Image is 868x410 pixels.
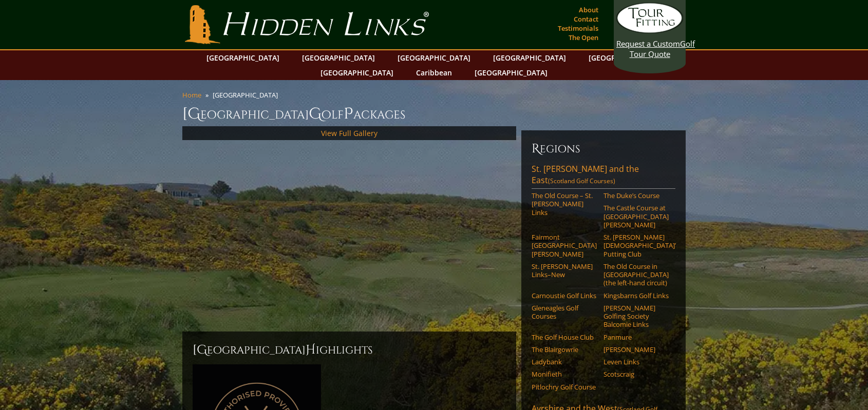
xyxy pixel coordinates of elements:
a: Scotscraig [603,370,669,378]
a: [PERSON_NAME] [603,345,669,354]
a: Fairmont [GEOGRAPHIC_DATA][PERSON_NAME] [532,233,597,258]
a: Testimonials [555,21,601,35]
a: [PERSON_NAME] Golfing Society Balcomie Links [603,304,669,329]
a: Home [182,90,201,100]
a: St. [PERSON_NAME] and the East(Scotland Golf Courses) [532,163,675,189]
a: Kingsbarns Golf Links [603,291,669,300]
a: St. [PERSON_NAME] [DEMOGRAPHIC_DATA]’ Putting Club [603,233,669,258]
h2: [GEOGRAPHIC_DATA] ighlights [193,342,506,358]
span: H [306,342,316,358]
a: Pitlochry Golf Course [532,383,597,391]
a: The Blairgowrie [532,345,597,354]
h6: Regions [532,141,675,157]
a: The Old Course – St. [PERSON_NAME] Links [532,191,597,217]
a: [GEOGRAPHIC_DATA] [315,65,399,80]
a: Ladybank [532,358,597,366]
a: [GEOGRAPHIC_DATA] [392,50,476,65]
a: Contact [571,12,601,26]
a: Caribbean [411,65,457,80]
a: View Full Gallery [321,128,378,138]
span: P [344,104,353,124]
span: G [309,104,322,124]
span: Request a Custom [616,38,680,49]
span: (Scotland Golf Courses) [548,177,615,185]
a: St. [PERSON_NAME] Links–New [532,262,597,279]
a: The Open [566,30,601,45]
a: The Golf House Club [532,333,597,341]
a: Request a CustomGolf Tour Quote [616,3,683,59]
a: Carnoustie Golf Links [532,291,597,300]
a: About [576,3,601,17]
a: [GEOGRAPHIC_DATA] [297,50,380,65]
h1: [GEOGRAPHIC_DATA] olf ackages [182,104,686,124]
a: Leven Links [603,358,669,366]
a: Gleneagles Golf Courses [532,304,597,321]
a: The Castle Course at [GEOGRAPHIC_DATA][PERSON_NAME] [603,204,669,229]
a: The Old Course in [GEOGRAPHIC_DATA] (the left-hand circuit) [603,262,669,287]
li: [GEOGRAPHIC_DATA] [213,90,282,100]
a: [GEOGRAPHIC_DATA] [488,50,571,65]
a: The Duke’s Course [603,191,669,200]
a: [GEOGRAPHIC_DATA] [201,50,285,65]
a: Monifieth [532,370,597,378]
a: [GEOGRAPHIC_DATA] [583,50,667,65]
a: Panmure [603,333,669,341]
a: [GEOGRAPHIC_DATA] [469,65,553,80]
